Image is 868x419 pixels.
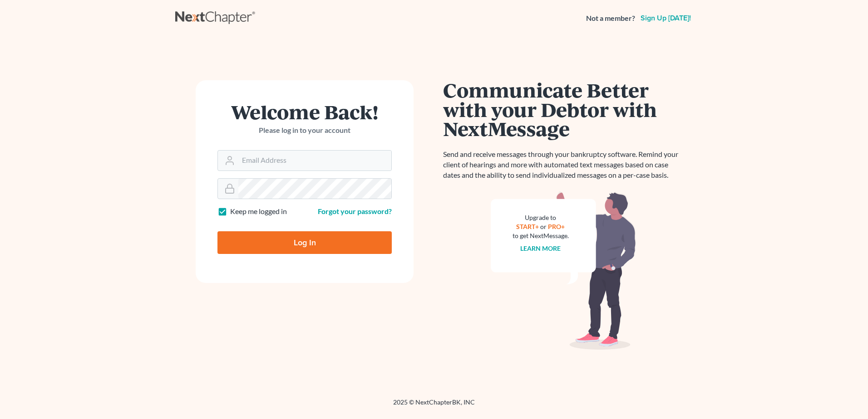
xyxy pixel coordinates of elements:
[443,149,684,180] p: Send and receive messages through your bankruptcy software. Remind your client of hearings and mo...
[217,231,392,254] input: Log In
[517,223,539,230] a: START+
[548,223,565,230] a: PRO+
[586,13,635,24] strong: Not a member?
[513,231,569,240] div: to get NextMessage.
[443,80,684,138] h1: Communicate Better with your Debtor with NextMessage
[513,213,569,222] div: Upgrade to
[521,244,561,252] a: Learn more
[217,125,392,136] p: Please log in to your account
[541,223,547,230] span: or
[230,206,287,217] label: Keep me logged in
[175,398,693,414] div: 2025 © NextChapterBK, INC
[217,102,392,122] h1: Welcome Back!
[491,191,636,350] img: nextmessage_bg-59042aed3d76b12b5cd301f8e5b87938c9018125f34e5fa2b7a6b67550977c72.svg
[238,151,391,171] input: Email Address
[639,15,693,22] a: Sign up [DATE]!
[318,207,392,215] a: Forgot your password?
